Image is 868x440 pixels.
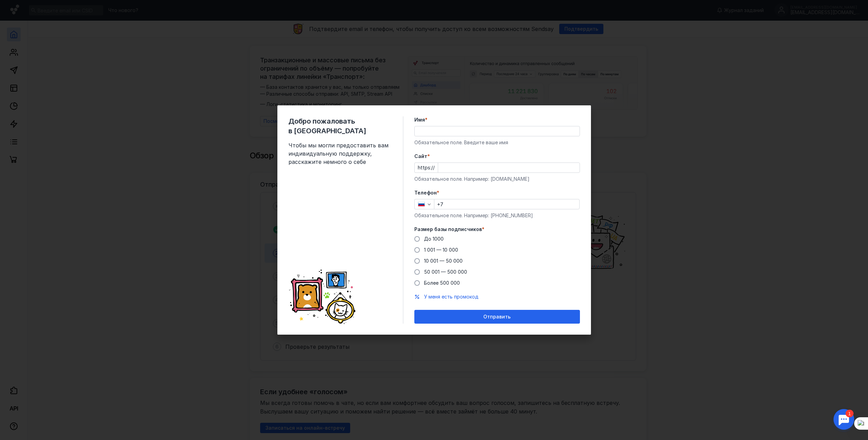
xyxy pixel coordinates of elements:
[414,116,425,123] span: Имя
[424,294,479,300] span: У меня есть промокод
[414,176,580,182] div: Обязательное поле. Например: [DOMAIN_NAME]
[483,314,511,320] span: Отправить
[414,226,482,233] span: Размер базы подписчиков
[414,189,437,196] span: Телефон
[414,153,427,160] span: Cайт
[16,4,23,12] div: 1
[414,212,580,219] div: Обязательное поле. Например: [PHONE_NUMBER]
[424,293,479,300] button: У меня есть промокод
[414,310,580,324] button: Отправить
[424,258,463,264] span: 10 001 — 50 000
[288,141,392,166] span: Чтобы мы могли предоставить вам индивидуальную поддержку, расскажите немного о себе
[288,116,392,136] span: Добро пожаловать в [GEOGRAPHIC_DATA]
[424,236,444,242] span: До 1000
[424,280,460,286] span: Более 500 000
[424,269,467,275] span: 50 001 — 500 000
[424,247,458,253] span: 1 001 — 10 000
[414,139,580,146] div: Обязательное поле. Введите ваше имя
